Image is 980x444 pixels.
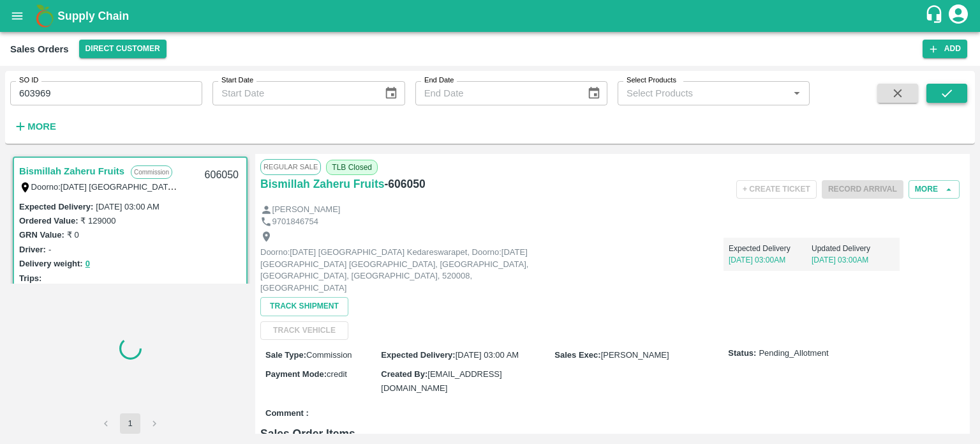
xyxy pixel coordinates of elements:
p: Commission [131,165,172,179]
input: Select Products [621,85,785,102]
div: account of current user [947,3,970,29]
input: Enter SO ID [10,81,202,105]
label: ₹ 129000 [80,216,115,226]
p: [DATE] 03:00AM [729,254,812,266]
label: Delivery weight: [19,259,83,268]
p: [PERSON_NAME] [272,204,341,216]
div: customer-support [924,4,947,27]
span: [DATE] 03:00 AM [456,350,519,360]
button: Open [789,85,805,102]
label: [DATE] 03:00 AM [96,202,159,211]
button: Choose date [379,81,403,105]
button: 0 [85,257,90,272]
span: [PERSON_NAME] [601,350,669,360]
label: Status: [728,348,756,360]
div: Sales Orders [10,41,69,57]
span: TLB Closed [326,160,378,175]
label: Driver: [19,245,46,254]
input: Start Date [212,81,374,105]
input: End Date [415,81,577,105]
strong: More [27,121,56,132]
div: 606050 [197,160,246,190]
label: Sale Type : [265,350,306,360]
label: Created By : [381,369,427,379]
button: Add [923,40,967,58]
p: [DATE] 03:00AM [812,254,895,266]
label: Ordered Value: [19,216,78,226]
a: Supply Chain [57,7,924,25]
button: More [10,116,59,137]
b: Supply Chain [57,10,129,22]
span: Please dispatch the trip before ending [822,183,903,194]
p: 9701846754 [272,216,318,228]
button: Track Shipment [260,297,348,316]
span: credit [327,369,347,379]
label: - [48,245,51,254]
label: Comment : [265,408,309,420]
label: Doorno:[DATE] [GEOGRAPHIC_DATA] Kedareswarapet, Doorno:[DATE] [GEOGRAPHIC_DATA] [GEOGRAPHIC_DATA]... [31,181,872,192]
nav: pagination navigation [94,413,167,434]
button: More [909,180,960,199]
span: [EMAIL_ADDRESS][DOMAIN_NAME] [381,369,501,393]
img: logo [32,3,57,29]
button: page 1 [120,413,140,434]
p: Doorno:[DATE] [GEOGRAPHIC_DATA] Kedareswarapet, Doorno:[DATE] [GEOGRAPHIC_DATA] [GEOGRAPHIC_DATA]... [260,247,547,294]
label: Expected Delivery : [19,202,93,211]
label: Expected Delivery : [381,350,455,360]
a: Bismillah Zaheru Fruits [260,175,384,193]
label: SO ID [19,75,38,86]
p: Updated Delivery [812,243,895,254]
button: Select DC [79,40,167,58]
h6: Sales Order Items [260,425,965,443]
span: Regular Sale [260,159,321,174]
label: Sales Exec : [554,350,600,360]
p: Expected Delivery [729,243,812,254]
label: ₹ 0 [67,230,79,240]
label: Select Products [627,75,676,86]
button: open drawer [3,1,32,31]
label: Trips: [19,273,41,283]
label: Start Date [221,75,253,86]
label: End Date [424,75,454,86]
h6: - 606050 [384,175,425,193]
span: Commission [306,350,352,360]
label: GRN Value: [19,230,64,240]
button: Choose date [582,81,606,105]
a: Bismillah Zaheru Fruits [19,163,124,180]
span: Pending_Allotment [759,348,828,360]
label: Payment Mode : [265,369,327,379]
